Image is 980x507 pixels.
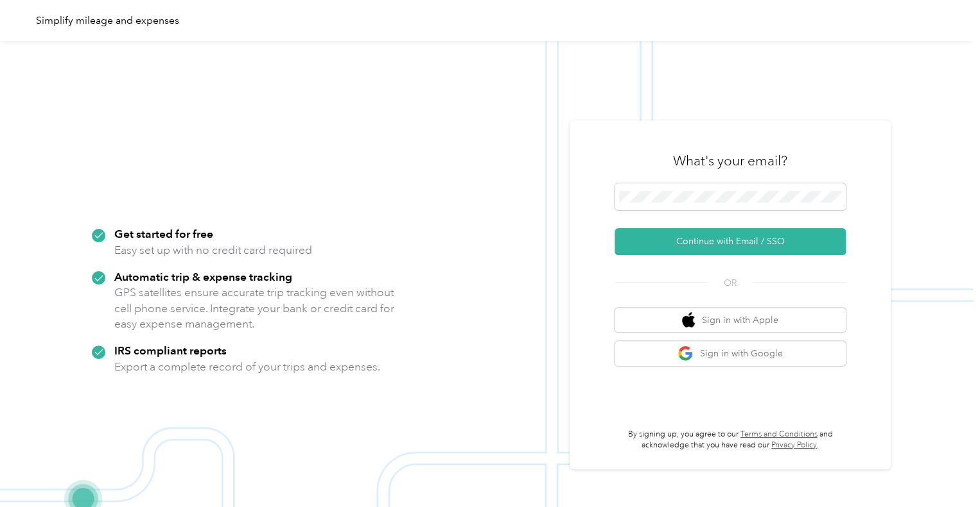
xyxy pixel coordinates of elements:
[114,270,292,283] strong: Automatic trip & expense tracking
[615,308,846,333] button: apple logoSign in with Apple
[673,152,787,170] h3: What's your email?
[114,242,312,258] p: Easy set up with no credit card required
[114,359,380,375] p: Export a complete record of your trips and expenses.
[615,228,846,255] button: Continue with Email / SSO
[615,341,846,366] button: google logoSign in with Google
[114,344,227,357] strong: IRS compliant reports
[740,429,818,439] a: Terms and Conditions
[615,429,846,451] p: By signing up, you agree to our and acknowledge that you have read our .
[682,312,695,328] img: apple logo
[36,13,179,29] div: Simplify mileage and expenses
[114,227,213,240] strong: Get started for free
[771,440,817,450] a: Privacy Policy
[708,276,753,290] span: OR
[678,345,694,362] img: google logo
[114,285,395,332] p: GPS satellites ensure accurate trip tracking even without cell phone service. Integrate your bank...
